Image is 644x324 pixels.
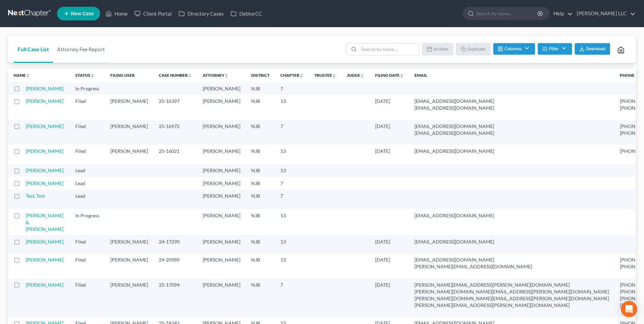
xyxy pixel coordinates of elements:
td: NJB [246,145,275,164]
td: 25-16972 [153,120,197,145]
td: 13 [275,164,309,177]
a: Statusunfold_more [75,73,94,78]
a: [PERSON_NAME] LLC [573,7,636,20]
a: Home [102,7,131,20]
td: [PERSON_NAME] [197,145,246,164]
td: Filed [70,235,105,253]
td: 7 [275,120,309,145]
a: Help [550,7,573,20]
i: unfold_more [188,74,192,78]
td: [PERSON_NAME] [197,164,246,177]
td: NJB [246,254,275,278]
i: unfold_more [299,74,303,78]
a: Client Portal [131,7,175,20]
td: In Progress [70,82,105,95]
span: New Case [71,11,94,16]
a: [PERSON_NAME] [26,239,63,245]
th: Email [409,69,614,82]
td: [DATE] [370,254,409,278]
td: 13 [275,145,309,164]
a: [PERSON_NAME] [26,180,63,186]
a: [PERSON_NAME] [26,167,63,173]
td: 7 [275,82,309,95]
td: [DATE] [370,145,409,164]
td: NJB [246,164,275,177]
pre: [EMAIL_ADDRESS][DOMAIN_NAME] [EMAIL_ADDRESS][DOMAIN_NAME] [415,98,609,111]
a: [PERSON_NAME] [26,123,63,129]
td: Filed [70,254,105,278]
i: unfold_more [360,74,364,78]
td: [PERSON_NAME] [105,145,153,164]
a: Case Numberunfold_more [159,73,192,78]
td: 13 [275,254,309,278]
td: 7 [275,190,309,209]
td: [PERSON_NAME] [197,82,246,95]
td: NJB [246,190,275,209]
td: Lead [70,164,105,177]
td: [DATE] [370,278,409,317]
td: 7 [275,177,309,190]
td: Filed [70,120,105,145]
i: unfold_more [332,74,336,78]
td: [PERSON_NAME] [197,278,246,317]
td: 13 [275,209,309,235]
pre: [EMAIL_ADDRESS][DOMAIN_NAME] [415,238,609,245]
button: Filter [538,43,572,55]
td: 24-20989 [153,254,197,278]
pre: [PERSON_NAME][EMAIL_ADDRESS][PERSON_NAME][DOMAIN_NAME] [PERSON_NAME][DOMAIN_NAME][EMAIL_ADDRESS][... [415,282,609,309]
a: Nameunfold_more [14,73,30,78]
a: Filing Dateunfold_more [375,73,404,78]
td: [PERSON_NAME] [105,235,153,253]
pre: [EMAIL_ADDRESS][DOMAIN_NAME] [PERSON_NAME][EMAIL_ADDRESS][DOMAIN_NAME] [415,256,609,270]
td: 25-16397 [153,95,197,120]
a: Trusteeunfold_more [314,73,336,78]
i: unfold_more [90,74,94,78]
i: unfold_more [224,74,228,78]
a: [PERSON_NAME] [26,282,63,288]
pre: [EMAIL_ADDRESS][DOMAIN_NAME] [415,148,609,155]
td: [PERSON_NAME] [197,235,246,253]
td: NJB [246,235,275,253]
td: 25-17094 [153,278,197,317]
a: [PERSON_NAME] [26,148,63,154]
span: Download [586,46,606,52]
td: 13 [275,235,309,253]
td: Filed [70,145,105,164]
td: 24-17290 [153,235,197,253]
td: Lead [70,190,105,209]
td: Lead [70,177,105,190]
td: [DATE] [370,235,409,253]
a: Judgeunfold_more [347,73,364,78]
i: unfold_more [400,74,404,78]
a: Chapterunfold_more [280,73,303,78]
td: NJB [246,82,275,95]
td: NJB [246,120,275,145]
a: DebtorCC [227,7,265,20]
input: Search by name... [359,43,419,55]
td: [PERSON_NAME] [105,95,153,120]
td: NJB [246,177,275,190]
a: Test, Test [26,193,45,199]
pre: [EMAIL_ADDRESS][DOMAIN_NAME] [EMAIL_ADDRESS][DOMAIN_NAME] [415,123,609,137]
td: 25-16021 [153,145,197,164]
button: Download [575,43,610,55]
a: Full Case List [14,36,53,63]
td: In Progress [70,209,105,235]
td: [PERSON_NAME] [197,254,246,278]
td: [DATE] [370,95,409,120]
td: [PERSON_NAME] [105,278,153,317]
i: unfold_more [26,74,30,78]
td: [PERSON_NAME] [197,95,246,120]
a: Directory Cases [175,7,227,20]
td: Filed [70,278,105,317]
td: NJB [246,278,275,317]
td: 13 [275,95,309,120]
button: Columns [493,43,535,55]
a: [PERSON_NAME] [26,86,63,91]
a: [PERSON_NAME] [26,257,63,263]
td: [PERSON_NAME] [105,254,153,278]
th: Filing User [105,69,153,82]
td: [PERSON_NAME] [197,209,246,235]
td: NJB [246,209,275,235]
a: [PERSON_NAME] & [PERSON_NAME] [26,213,63,232]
